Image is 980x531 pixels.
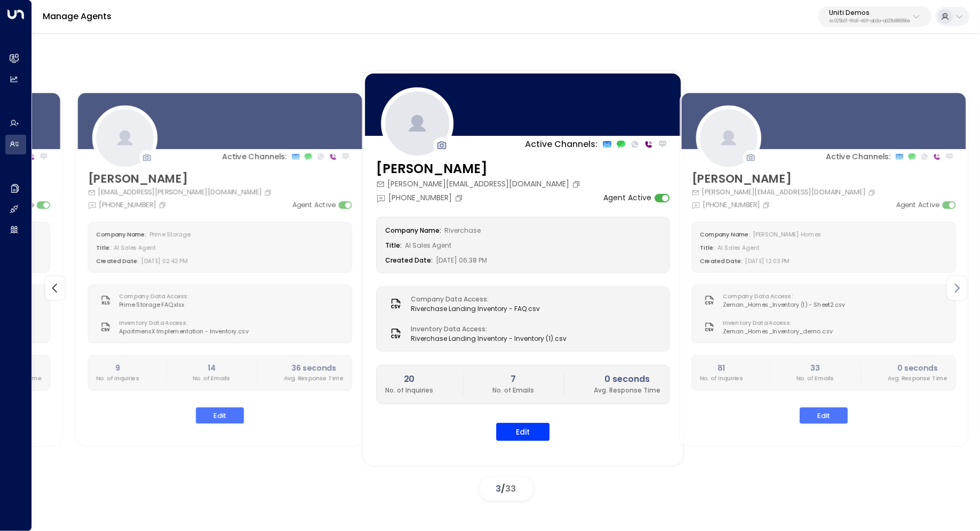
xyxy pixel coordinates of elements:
[114,243,155,251] span: AI Sales Agent
[149,230,190,238] span: Prime Storage
[888,374,948,382] p: Avg. Response Time
[88,170,274,187] h3: [PERSON_NAME]
[119,292,189,300] label: Company Data Access:
[385,373,433,386] h2: 20
[700,230,751,238] label: Company Name:
[723,328,833,336] span: Zeman_Homes_Inventory_demo.csv
[829,19,910,23] p: 4c025b01-9fa0-46ff-ab3a-a620b886896e
[480,477,533,501] div: /
[700,362,743,374] h2: 81
[43,10,111,22] a: Manage Agents
[594,373,660,386] h2: 0 seconds
[96,374,139,382] p: No. of Inquiries
[829,10,910,16] p: Uniti Demos
[376,178,583,190] div: [PERSON_NAME][EMAIL_ADDRESS][DOMAIN_NAME]
[796,362,834,374] h2: 33
[411,334,567,344] span: Riverchase Landing Inventory - Inventory (1).csv
[88,187,274,198] div: [EMAIL_ADDRESS][PERSON_NAME][DOMAIN_NAME]
[96,243,111,251] label: Title:
[158,201,169,209] button: Copy
[745,257,789,265] span: [DATE] 12:03 PM
[718,243,759,251] span: AI Sales Agent
[896,200,939,210] label: Agent Active
[818,6,931,27] button: Uniti Demos4c025b01-9fa0-46ff-ab3a-a620b886896e
[692,200,772,210] div: [PHONE_NUMBER]
[700,374,743,382] p: No. of Inquiries
[222,151,287,163] p: Active Channels:
[723,292,841,300] label: Company Data Access:
[284,374,344,382] p: Avg. Response Time
[525,138,597,151] p: Active Channels:
[888,362,948,374] h2: 0 seconds
[96,257,139,265] label: Created Date:
[196,407,244,424] button: Edit
[436,256,487,265] span: [DATE] 06:38 PM
[594,386,660,395] p: Avg. Response Time
[493,386,535,395] p: No. of Emails
[496,423,549,441] button: Edit
[96,362,139,374] h2: 9
[493,373,535,386] h2: 7
[692,187,878,198] div: [PERSON_NAME][EMAIL_ADDRESS][DOMAIN_NAME]
[411,295,535,304] label: Company Data Access:
[723,319,828,328] label: Inventory Data Access:
[142,257,188,265] span: [DATE] 02:42 PM
[700,243,715,251] label: Title:
[193,374,230,382] p: No. of Emails
[119,319,244,328] label: Inventory Data Access:
[496,483,501,495] span: 3
[264,189,274,196] button: Copy
[444,226,481,235] span: Riverchase
[405,241,451,250] span: AI Sales Agent
[284,362,344,374] h2: 36 seconds
[193,362,230,374] h2: 14
[753,230,822,238] span: [PERSON_NAME] Homes
[411,324,561,334] label: Inventory Data Access:
[692,170,878,187] h3: [PERSON_NAME]
[96,230,147,238] label: Company Name:
[868,189,878,196] button: Copy
[119,328,249,336] span: ApartmensX Implementation - Inventory.csv
[826,151,891,163] p: Active Channels:
[292,200,336,210] label: Agent Active
[385,241,402,250] label: Title:
[385,386,433,395] p: No. of Inquiries
[119,300,194,309] span: Prime Storage FAQ.xlsx
[800,407,848,424] button: Edit
[88,200,169,210] div: [PHONE_NUMBER]
[700,257,743,265] label: Created Date:
[411,304,540,314] span: Riverchase Landing Inventory - FAQ.csv
[455,194,466,202] button: Copy
[506,483,516,495] span: 33
[385,256,433,265] label: Created Date:
[385,226,441,235] label: Company Name:
[723,300,846,309] span: Zeman_Homes_Inventory (1) - Sheet2.csv
[376,192,466,203] div: [PHONE_NUMBER]
[762,201,772,209] button: Copy
[376,159,583,178] h3: [PERSON_NAME]
[796,374,834,382] p: No. of Emails
[572,180,583,189] button: Copy
[603,192,651,203] label: Agent Active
